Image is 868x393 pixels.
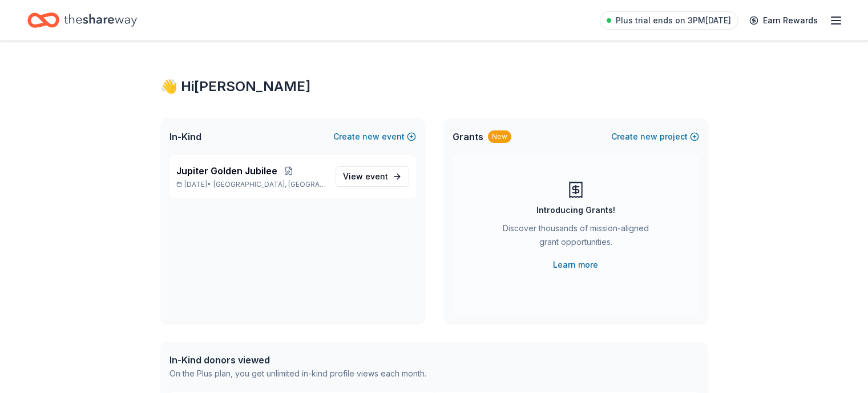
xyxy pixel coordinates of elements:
[160,77,708,96] div: 👋 Hi [PERSON_NAME]
[742,10,825,31] a: Earn Rewards
[333,130,416,144] button: Createnewevent
[343,170,388,183] span: View
[611,130,699,144] button: Createnewproject
[27,7,137,34] a: Home
[213,180,326,189] span: [GEOGRAPHIC_DATA], [GEOGRAPHIC_DATA]
[176,164,277,178] span: Jupiter Golden Jubilee
[640,130,657,144] span: new
[169,353,426,367] div: In-Kind donors viewed
[365,171,388,181] span: event
[536,203,615,217] div: Introducing Grants!
[616,14,731,27] span: Plus trial ends on 3PM[DATE]
[600,11,738,30] a: Plus trial ends on 3PM[DATE]
[336,166,409,187] a: View event
[453,130,483,144] span: Grants
[498,222,653,253] div: Discover thousands of mission-aligned grant opportunities.
[488,130,511,143] div: New
[176,180,326,189] p: [DATE] •
[169,130,201,144] span: In-Kind
[169,367,426,380] div: On the Plus plan, you get unlimited in-kind profile views each month.
[553,258,598,272] a: Learn more
[362,130,380,144] span: new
